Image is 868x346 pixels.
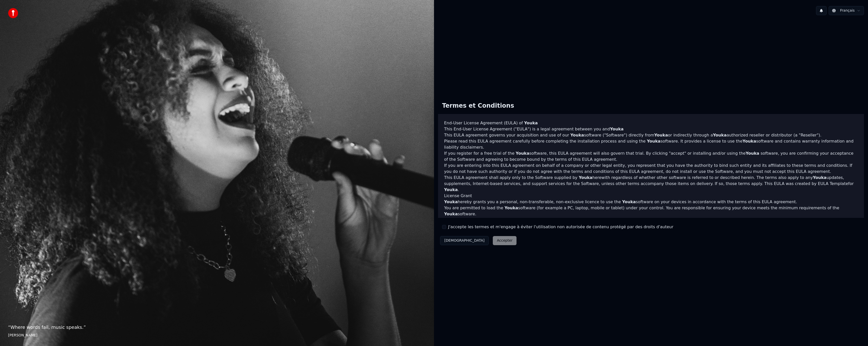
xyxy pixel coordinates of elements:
div: Termes et Conditions [438,98,518,114]
span: Youka [813,175,826,180]
span: Youka [647,139,661,144]
a: EULA Template [818,181,848,186]
span: Youka [444,212,458,216]
span: Youka [444,187,458,192]
p: Please read this EULA agreement carefully before completing the installation process and using th... [444,138,858,150]
h3: License Grant [444,193,858,199]
span: Youka [504,205,518,210]
p: If you register for a free trial of the software, this EULA agreement will also govern that trial... [444,150,858,163]
span: Youka [743,139,756,144]
p: This EULA agreement governs your acquisition and use of our software ("Software") directly from o... [444,132,858,138]
p: hereby grants you a personal, non-transferable, non-exclusive licence to use the software on your... [444,199,858,205]
span: Youka [570,133,584,137]
p: If you are entering into this EULA agreement on behalf of a company or other legal entity, you re... [444,163,858,175]
p: You are permitted to load the software (for example a PC, laptop, mobile or tablet) under your co... [444,205,858,217]
p: “ Where words fail, music speaks. ” [8,324,426,331]
button: [DEMOGRAPHIC_DATA] [440,236,489,245]
span: Youka [610,127,623,131]
p: This End-User License Agreement ("EULA") is a legal agreement between you and [444,126,858,132]
span: Youka [654,133,668,137]
label: J'accepte les termes et m'engage à éviter l'utilisation non autorisée de contenu protégé par des ... [448,224,673,230]
span: Youka [579,175,592,180]
footer: [PERSON_NAME] [8,333,426,338]
span: Youka [516,151,529,156]
span: Youka [622,199,636,204]
span: Youka [444,199,458,204]
p: You are not permitted to: [444,217,858,223]
img: youka [8,8,18,18]
span: Youka [746,151,759,156]
h3: End-User License Agreement (EULA) of [444,120,858,126]
p: This EULA agreement shall apply only to the Software supplied by herewith regardless of whether o... [444,175,858,193]
span: Youka [713,133,726,137]
span: Youka [524,121,538,125]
